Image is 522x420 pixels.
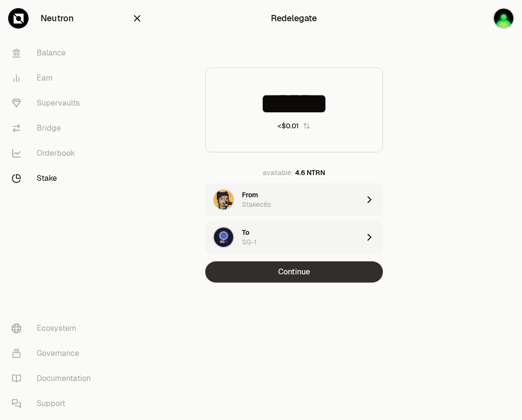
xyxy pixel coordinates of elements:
[214,228,233,247] img: SG-1 Logo
[4,91,104,116] a: Supervaults
[494,9,513,28] img: AUTOTESTS
[263,168,293,177] div: available:
[4,66,104,91] a: Earn
[4,391,104,416] a: Support
[242,228,249,237] div: To
[242,237,256,247] div: SG-1
[4,116,104,141] a: Bridge
[257,162,331,183] button: available:4.6 NTRN
[4,41,104,66] a: Balance
[4,366,104,391] a: Documentation
[4,141,104,166] a: Orderbook
[242,190,258,200] div: From
[205,261,383,283] button: Continue
[295,168,325,177] div: 4.6 NTRN
[271,12,317,25] div: Redelegate
[4,166,104,191] a: Stake
[278,121,299,131] div: <$0.01
[214,190,233,209] img: Stakecito Logo
[205,183,383,216] button: Stakecito LogoFromStakecito
[4,341,104,366] a: Governance
[4,316,104,341] a: Ecosystem
[242,200,271,209] div: Stakecito
[205,221,383,254] button: SG-1 LogoToSG-1
[278,121,310,131] button: <$0.01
